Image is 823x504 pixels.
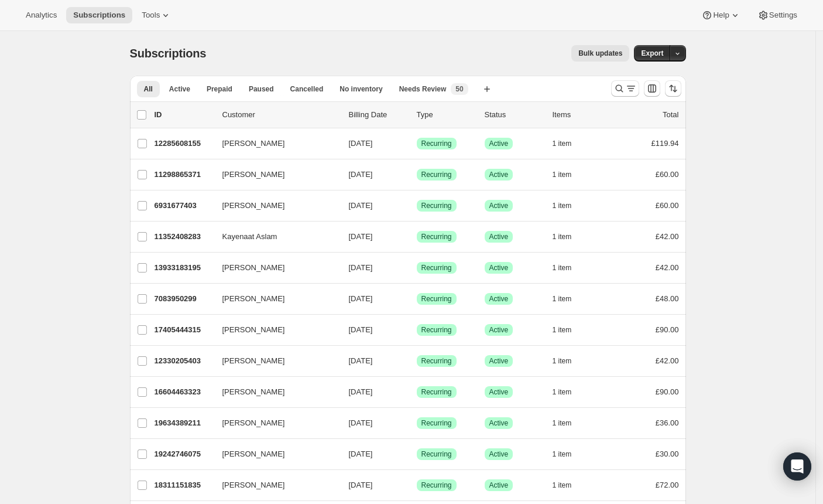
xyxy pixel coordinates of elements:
[26,11,57,20] span: Analytics
[489,449,509,459] span: Active
[656,263,679,272] span: £42.00
[155,446,679,462] div: 19242746075[PERSON_NAME][DATE]SuccessRecurringSuccessActive1 item£30.00
[222,293,285,305] span: [PERSON_NAME]
[553,139,572,148] span: 1 item
[421,356,452,366] span: Recurring
[349,387,373,396] span: [DATE]
[215,383,332,401] button: [PERSON_NAME]
[713,11,729,20] span: Help
[222,417,285,429] span: [PERSON_NAME]
[155,417,213,429] p: 19634389211
[349,418,373,427] span: [DATE]
[641,49,663,58] span: Export
[553,260,585,276] button: 1 item
[478,81,496,97] button: Create new view
[142,11,160,20] span: Tools
[421,387,452,397] span: Recurring
[489,232,509,241] span: Active
[155,355,213,367] p: 12330205403
[215,258,332,277] button: [PERSON_NAME]
[222,479,285,491] span: [PERSON_NAME]
[553,135,585,152] button: 1 item
[135,7,179,23] button: Tools
[553,170,572,179] span: 1 item
[340,84,382,94] span: No inventory
[349,481,373,489] span: [DATE]
[222,386,285,398] span: [PERSON_NAME]
[489,481,509,490] span: Active
[553,353,585,369] button: 1 item
[155,109,213,121] p: ID
[553,449,572,459] span: 1 item
[222,200,285,212] span: [PERSON_NAME]
[489,201,509,210] span: Active
[489,356,509,366] span: Active
[553,201,572,210] span: 1 item
[553,322,585,338] button: 1 item
[421,325,452,335] span: Recurring
[222,355,285,367] span: [PERSON_NAME]
[421,139,452,148] span: Recurring
[155,169,213,181] p: 11298865371
[553,481,572,490] span: 1 item
[399,84,447,94] span: Needs Review
[215,414,332,433] button: [PERSON_NAME]
[634,45,670,62] button: Export
[656,418,679,427] span: £36.00
[155,386,213,398] p: 16604463323
[656,201,679,210] span: £60.00
[656,294,679,303] span: £48.00
[417,109,475,121] div: Type
[553,109,611,121] div: Items
[656,449,679,458] span: £30.00
[222,448,285,460] span: [PERSON_NAME]
[155,197,679,214] div: 6931677403[PERSON_NAME][DATE]SuccessRecurringSuccessActive1 item£60.00
[553,197,585,214] button: 1 item
[155,135,679,152] div: 12285608155[PERSON_NAME][DATE]SuccessRecurringSuccessActive1 item£119.94
[290,84,324,94] span: Cancelled
[155,262,213,274] p: 13933183195
[349,201,373,210] span: [DATE]
[783,452,811,481] div: Open Intercom Messenger
[215,445,332,464] button: [PERSON_NAME]
[553,229,585,245] button: 1 item
[155,293,213,305] p: 7083950299
[553,291,585,307] button: 1 item
[155,415,679,431] div: 19634389211[PERSON_NAME][DATE]SuccessRecurringSuccessActive1 item£36.00
[222,138,285,149] span: [PERSON_NAME]
[455,84,463,94] span: 50
[155,109,679,121] div: IDCustomerBilling DateTypeStatusItemsTotal
[130,47,207,60] span: Subscriptions
[222,262,285,274] span: [PERSON_NAME]
[215,227,332,246] button: Kayenaat Aslam
[155,322,679,338] div: 17405444315[PERSON_NAME][DATE]SuccessRecurringSuccessActive1 item£90.00
[553,325,572,335] span: 1 item
[611,80,639,97] button: Search and filter results
[571,45,629,62] button: Bulk updates
[656,356,679,365] span: £42.00
[656,387,679,396] span: £90.00
[155,260,679,276] div: 13933183195[PERSON_NAME][DATE]SuccessRecurringSuccessActive1 item£42.00
[222,231,277,243] span: Kayenaat Aslam
[155,477,679,493] div: 18311151835[PERSON_NAME][DATE]SuccessRecurringSuccessActive1 item£72.00
[349,263,373,272] span: [DATE]
[665,80,681,97] button: Sort the results
[349,170,373,179] span: [DATE]
[553,415,585,431] button: 1 item
[553,418,572,428] span: 1 item
[155,200,213,212] p: 6931677403
[215,352,332,370] button: [PERSON_NAME]
[215,165,332,184] button: [PERSON_NAME]
[155,448,213,460] p: 19242746075
[769,11,797,20] span: Settings
[155,479,213,491] p: 18311151835
[644,80,660,97] button: Customize table column order and visibility
[349,356,373,365] span: [DATE]
[489,418,509,428] span: Active
[421,170,452,179] span: Recurring
[155,384,679,400] div: 16604463323[PERSON_NAME][DATE]SuccessRecurringSuccessActive1 item£90.00
[73,11,125,20] span: Subscriptions
[421,201,452,210] span: Recurring
[155,166,679,183] div: 11298865371[PERSON_NAME][DATE]SuccessRecurringSuccessActive1 item£60.00
[421,481,452,490] span: Recurring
